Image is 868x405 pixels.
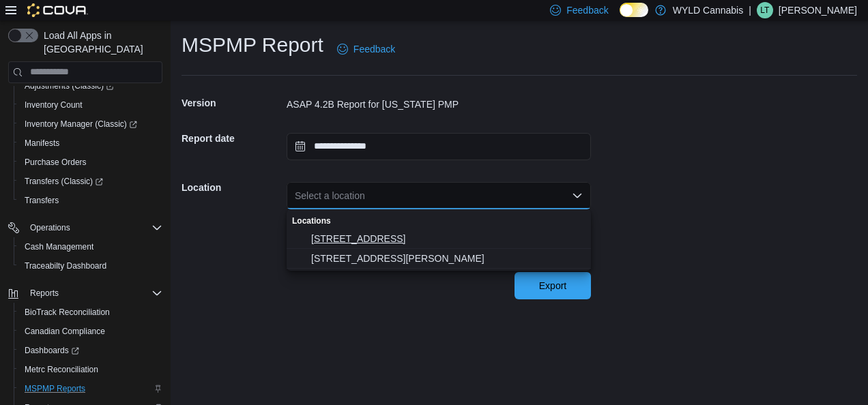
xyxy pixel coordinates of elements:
span: Canadian Compliance [25,326,105,337]
p: WYLD Cannabis [673,2,744,18]
button: MSPMP Reports [14,379,168,398]
p: | [749,2,751,18]
span: Traceabilty Dashboard [19,258,162,274]
span: MSPMP Reports [19,380,162,397]
a: Feedback [332,35,401,63]
a: BioTrack Reconciliation [19,304,115,320]
a: Inventory Manager (Classic) [19,116,143,132]
button: Inventory Count [14,95,168,115]
a: Traceabilty Dashboard [19,258,112,274]
span: Adjustments (Classic) [19,78,162,94]
span: [STREET_ADDRESS] [311,232,583,245]
span: Dashboards [25,345,79,356]
span: BioTrack Reconciliation [19,304,162,320]
a: Purchase Orders [19,154,92,170]
img: Cova [27,3,88,17]
span: Export [539,279,566,292]
button: Export [515,272,591,299]
span: Feedback [353,42,395,56]
span: Manifests [25,138,59,149]
button: Reports [25,285,64,301]
span: Transfers (Classic) [19,173,162,190]
span: [STREET_ADDRESS][PERSON_NAME] [311,252,583,265]
a: Metrc Reconciliation [19,361,104,378]
button: Traceabilty Dashboard [14,256,168,275]
a: Canadian Compliance [19,323,111,340]
button: Close list of options [572,190,583,201]
span: Inventory Count [19,97,162,113]
h5: Version [182,89,284,117]
a: Cash Management [19,239,99,255]
span: Metrc Reconciliation [25,364,98,375]
span: Transfers [19,192,162,209]
span: MSPMP Reports [25,383,85,394]
div: Lucas Todd [757,2,773,18]
button: Manifests [14,134,168,153]
input: Accessible screen reader label [295,187,296,204]
button: Canadian Compliance [14,322,168,341]
span: Manifests [19,135,162,151]
span: Purchase Orders [25,157,87,168]
div: Locations [287,209,591,229]
span: Inventory Manager (Classic) [19,116,162,132]
h5: Report date [182,125,284,152]
button: Operations [25,220,76,236]
span: LT [760,2,769,18]
span: Cash Management [25,241,93,252]
span: Feedback [566,3,608,17]
a: Manifests [19,135,65,151]
button: Cash Management [14,237,168,256]
span: Reports [30,288,59,299]
span: Transfers (Classic) [25,176,103,187]
a: Transfers [19,192,64,209]
span: Purchase Orders [19,154,162,170]
span: Reports [25,285,162,301]
h5: Location [182,174,284,201]
button: Reports [3,284,168,303]
a: Dashboards [14,341,168,360]
span: Operations [30,222,70,233]
a: Inventory Manager (Classic) [14,115,168,134]
span: Load All Apps in [GEOGRAPHIC_DATA] [38,29,162,56]
input: Press the down key to open a popover containing a calendar. [287,133,591,160]
span: Traceabilty Dashboard [25,260,106,271]
a: MSPMP Reports [19,380,91,397]
span: Operations [25,220,162,236]
span: Dashboards [19,342,162,359]
button: BioTrack Reconciliation [14,303,168,322]
a: Adjustments (Classic) [14,76,168,95]
button: 2348 Mt Pleasant Rd [287,229,591,249]
button: Transfers [14,191,168,210]
span: Inventory Manager (Classic) [25,119,137,130]
button: Purchase Orders [14,153,168,172]
span: Transfers [25,195,59,206]
a: Adjustments (Classic) [19,78,119,94]
a: Transfers (Classic) [19,173,108,190]
button: Operations [3,218,168,237]
h1: MSPMP Report [182,31,323,59]
span: Inventory Count [25,100,83,110]
span: Canadian Compliance [19,323,162,340]
span: Cash Management [19,239,162,255]
p: [PERSON_NAME] [779,2,857,18]
span: Adjustments (Classic) [25,80,114,91]
button: Metrc Reconciliation [14,360,168,379]
input: Dark Mode [620,3,648,17]
a: Dashboards [19,342,85,359]
span: Metrc Reconciliation [19,361,162,378]
div: ASAP 4.2B Report for [US_STATE] PMP [287,97,591,111]
button: 1415 Goodman Road [287,249,591,269]
a: Transfers (Classic) [14,172,168,191]
div: Choose from the following options [287,209,591,269]
a: Inventory Count [19,97,88,113]
span: BioTrack Reconciliation [25,307,110,318]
